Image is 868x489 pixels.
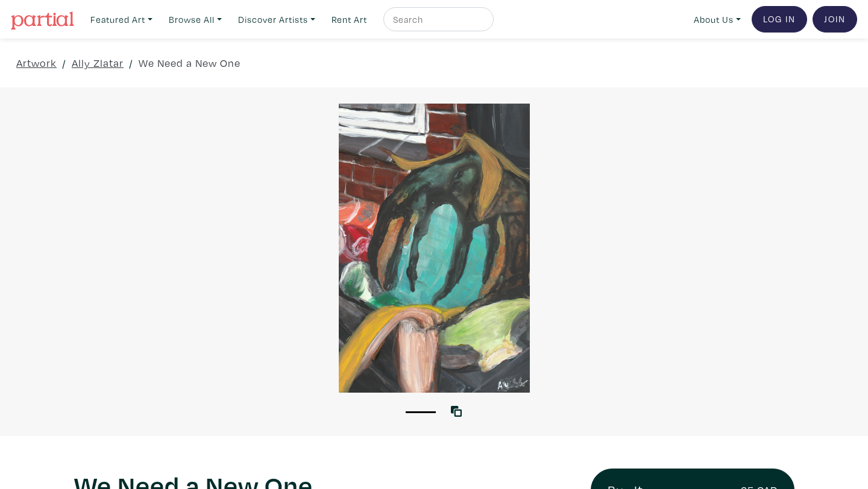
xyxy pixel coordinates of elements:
span: / [129,55,133,71]
input: Search [392,12,482,27]
a: Join [813,6,857,33]
a: Log In [752,6,807,33]
span: / [62,55,66,71]
a: Discover Artists [233,7,321,32]
a: About Us [688,7,746,32]
a: We Need a New One [139,55,241,71]
a: Featured Art [85,7,158,32]
a: Artwork [16,55,57,71]
a: Browse All [163,7,227,32]
a: Rent Art [326,7,373,32]
button: 1 of 1 [406,411,436,413]
a: Ally Zlatar [72,55,124,71]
